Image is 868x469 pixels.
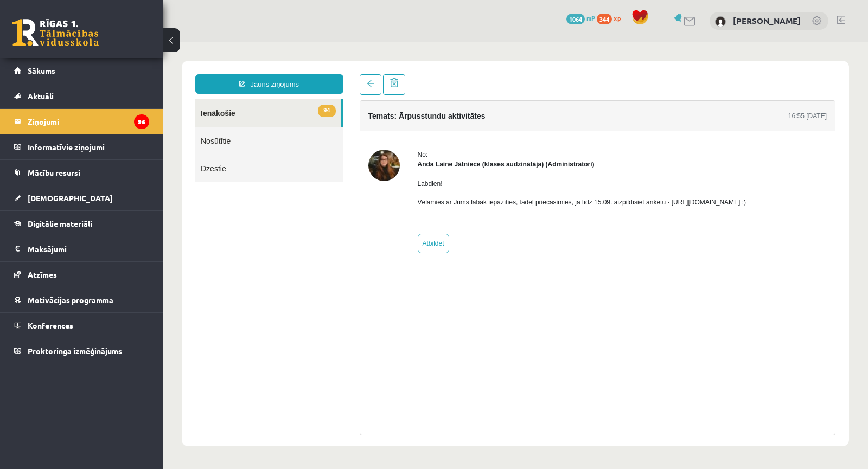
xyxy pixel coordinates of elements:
strong: Anda Laine Jātniece (klases audzinātāja) (Administratori) [255,119,432,126]
a: Motivācijas programma [14,287,149,312]
a: [PERSON_NAME] [733,15,801,26]
a: Rīgas 1. Tālmācības vidusskola [12,19,99,46]
a: Digitālie materiāli [14,211,149,236]
a: Atbildēt [255,192,286,211]
span: 1064 [566,14,585,24]
a: Maksājumi [14,236,149,261]
span: 344 [597,14,612,24]
a: Informatīvie ziņojumi [14,134,149,159]
span: Sākums [28,66,55,75]
img: Anda Laine Jātniece (klases audzinātāja) [206,108,237,139]
span: [DEMOGRAPHIC_DATA] [28,193,113,203]
span: Aktuāli [28,91,54,101]
a: 1064 mP [566,14,595,22]
a: Dzēstie [33,113,180,140]
span: xp [614,14,621,22]
a: Atzīmes [14,262,149,287]
div: 16:55 [DATE] [626,69,664,79]
h4: Temats: Ārpusstundu aktivitātes [206,70,323,79]
a: Konferences [14,313,149,338]
a: Sākums [14,58,149,83]
a: Mācību resursi [14,160,149,185]
img: Artjoms Rinkevičs [715,16,726,27]
span: 94 [155,63,173,75]
legend: Informatīvie ziņojumi [28,134,149,159]
a: Jauns ziņojums [33,33,181,52]
span: Mācību resursi [28,168,80,177]
a: Ziņojumi96 [14,109,149,134]
span: Konferences [28,320,73,330]
span: Digitālie materiāli [28,219,92,228]
p: Labdien! [255,137,584,147]
span: Motivācijas programma [28,295,113,305]
span: mP [586,14,595,22]
a: 344 xp [597,14,626,22]
i: 96 [134,114,149,129]
legend: Ziņojumi [28,109,149,134]
p: Vēlamies ar Jums labāk iepazīties, tādēļ priecāsimies, ja līdz 15.09. aizpildīsiet anketu - [URL]... [255,156,584,165]
span: Atzīmes [28,269,57,279]
a: Proktoringa izmēģinājums [14,338,149,363]
a: Nosūtītie [33,85,180,113]
div: No: [255,108,584,118]
legend: Maksājumi [28,236,149,261]
a: [DEMOGRAPHIC_DATA] [14,185,149,210]
a: Aktuāli [14,83,149,108]
span: Proktoringa izmēģinājums [28,346,122,356]
a: 94Ienākošie [33,57,178,85]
